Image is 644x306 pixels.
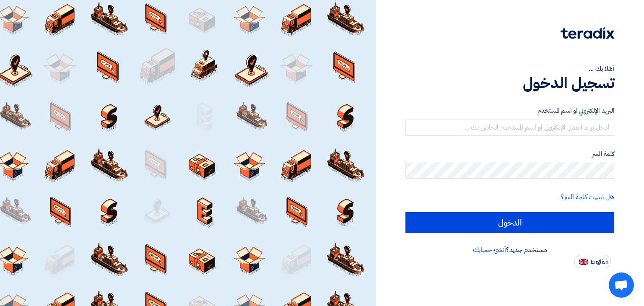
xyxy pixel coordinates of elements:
label: البريد الإلكتروني او اسم المستخدم [405,106,614,116]
button: English [574,255,611,268]
input: أدخل بريد العمل الإلكتروني او اسم المستخدم الخاص بك ... [405,119,614,136]
div: مستخدم جديد؟ [405,245,614,255]
div: دردشة مفتوحة [609,272,634,298]
input: الدخول [405,212,614,233]
span: English [591,259,608,265]
a: هل نسيت كلمة السر؟ [561,192,614,202]
a: أنشئ حسابك [473,245,506,255]
img: en-US.png [579,259,588,265]
label: كلمة السر [405,149,614,159]
img: Teradix logo [561,27,614,39]
h1: تسجيل الدخول [405,74,614,92]
div: أهلا بك ... [405,64,614,74]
